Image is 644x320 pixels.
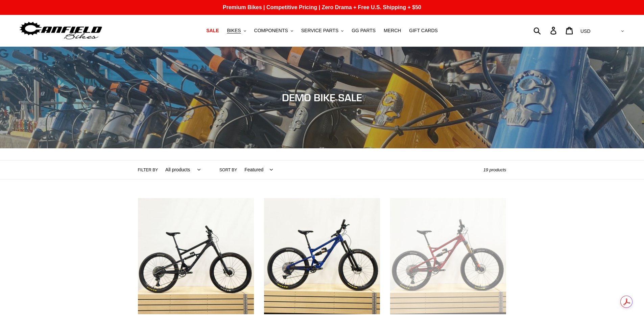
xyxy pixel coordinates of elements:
[483,167,506,172] span: 19 products
[380,26,404,35] a: MERCH
[301,28,338,34] span: SERVICE PARTS
[138,167,158,173] label: Filter by
[409,28,438,34] span: GIFT CARDS
[206,28,219,34] span: SALE
[203,26,222,35] a: SALE
[352,28,376,34] span: GG PARTS
[227,28,241,34] span: BIKES
[384,28,401,34] span: MERCH
[219,167,237,173] label: Sort by
[282,91,362,104] span: DEMO BIKE SALE
[406,26,441,35] a: GIFT CARDS
[537,23,554,38] input: Search
[298,26,347,35] button: SERVICE PARTS
[251,26,296,35] button: COMPONENTS
[348,26,379,35] a: GG PARTS
[19,20,103,41] img: Canfield Bikes
[223,26,249,35] button: BIKES
[254,28,288,34] span: COMPONENTS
